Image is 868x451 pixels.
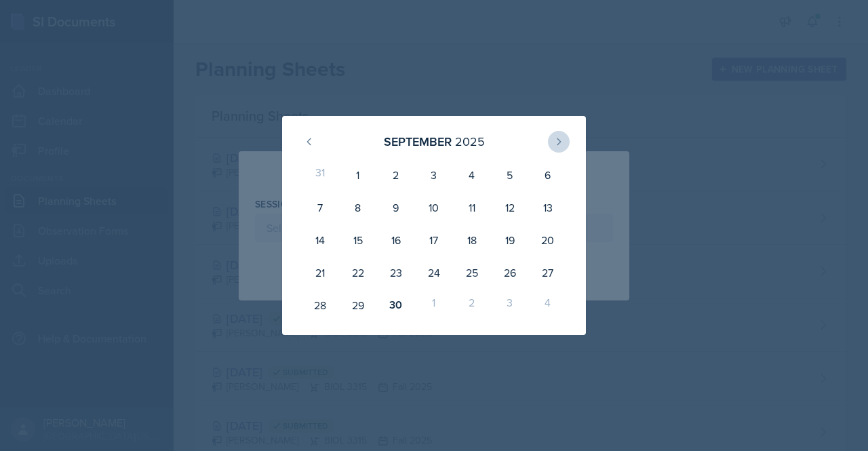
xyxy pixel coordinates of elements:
div: September [384,132,452,151]
div: 10 [415,191,453,224]
div: 30 [377,289,415,321]
div: 27 [529,256,567,289]
div: 13 [529,191,567,224]
div: 31 [301,159,339,191]
div: 11 [453,191,491,224]
div: 17 [415,224,453,256]
div: 9 [377,191,415,224]
div: 6 [529,159,567,191]
div: 5 [491,159,529,191]
div: 18 [453,224,491,256]
div: 8 [339,191,377,224]
div: 4 [453,159,491,191]
div: 4 [529,289,567,321]
div: 21 [301,256,339,289]
div: 7 [301,191,339,224]
div: 19 [491,224,529,256]
div: 28 [301,289,339,321]
div: 3 [491,289,529,321]
div: 1 [339,159,377,191]
div: 26 [491,256,529,289]
div: 24 [415,256,453,289]
div: 23 [377,256,415,289]
div: 22 [339,256,377,289]
div: 2 [377,159,415,191]
div: 3 [415,159,453,191]
div: 15 [339,224,377,256]
div: 2 [453,289,491,321]
div: 14 [301,224,339,256]
div: 29 [339,289,377,321]
div: 2025 [455,132,485,151]
div: 25 [453,256,491,289]
div: 16 [377,224,415,256]
div: 12 [491,191,529,224]
div: 1 [415,289,453,321]
div: 20 [529,224,567,256]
